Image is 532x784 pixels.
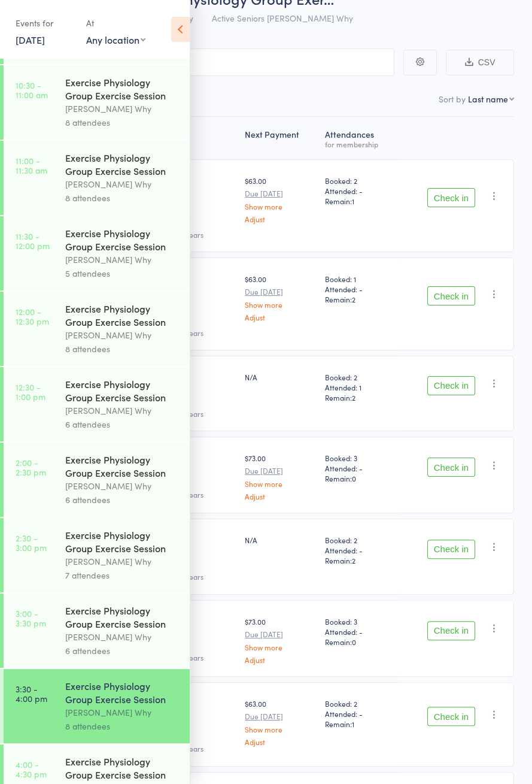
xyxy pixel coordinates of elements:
div: At [86,13,145,33]
time: 11:00 - 11:30 am [16,156,47,175]
a: 11:30 -12:00 pmExercise Physiology Group Exercise Session[PERSON_NAME] Why5 attendees [4,216,190,290]
div: [PERSON_NAME] Why [65,102,180,116]
span: 2 [352,294,355,304]
div: 8 attendees [65,342,180,356]
div: Exercise Physiology Group Exercise Session [65,679,180,706]
a: Show more [245,480,315,488]
div: [PERSON_NAME] Why [65,630,180,644]
a: Adjust [245,313,315,321]
div: N/A [245,535,315,545]
a: 10:30 -11:00 amExercise Physiology Group Exercise Session[PERSON_NAME] Why8 attendees [4,65,190,140]
button: CSV [446,50,514,75]
div: 6 attendees [65,644,180,658]
div: Exercise Physiology Group Exercise Session [65,151,180,177]
div: $73.00 [245,453,315,500]
div: Last name [468,93,508,105]
div: Exercise Physiology Group Exercise Session [65,302,180,328]
time: 12:30 - 1:00 pm [16,382,45,401]
button: Check in [427,188,475,207]
span: Booked: 3 [325,453,394,463]
time: 12:00 - 12:30 pm [16,307,49,326]
time: 11:30 - 12:00 pm [16,231,50,250]
div: 7 attendees [65,568,180,582]
span: 0 [352,473,356,483]
div: Exercise Physiology Group Exercise Session [65,755,180,781]
div: Any location [86,33,145,46]
span: Attended: - [325,626,394,637]
span: Booked: 2 [325,698,394,709]
span: Remain: [325,555,394,565]
span: Remain: [325,294,394,304]
small: Due [DATE] [245,467,315,475]
div: Exercise Physiology Group Exercise Session [65,377,180,404]
div: [PERSON_NAME] Why [65,177,180,191]
span: Remain: [325,473,394,483]
small: Due [DATE] [245,287,315,296]
small: Due [DATE] [245,189,315,198]
div: $63.00 [245,175,315,223]
span: Remain: [325,637,394,647]
button: Check in [427,540,475,559]
a: Show more [245,725,315,733]
div: Exercise Physiology Group Exercise Session [65,75,180,102]
time: 10:30 - 11:00 am [16,80,48,99]
a: Adjust [245,656,315,664]
a: 12:30 -1:00 pmExercise Physiology Group Exercise Session[PERSON_NAME] Why6 attendees [4,367,190,441]
span: 0 [352,637,356,647]
div: 8 attendees [65,116,180,129]
span: 1 [352,196,354,206]
a: Adjust [245,738,315,746]
a: 2:30 -3:00 pmExercise Physiology Group Exercise Session[PERSON_NAME] Why7 attendees [4,518,190,592]
input: Search by name [18,49,394,76]
time: 2:30 - 3:00 pm [16,533,47,552]
span: Attended: - [325,545,394,555]
div: $63.00 [245,274,315,321]
span: Booked: 1 [325,274,394,284]
div: [PERSON_NAME] Why [65,706,180,719]
span: Attended: - [325,463,394,473]
button: Check in [427,621,475,640]
span: Remain: [325,719,394,729]
time: 3:30 - 4:00 pm [16,684,47,703]
div: Exercise Physiology Group Exercise Session [65,528,180,555]
span: Active Seniors [PERSON_NAME] Why [212,12,353,24]
a: 3:30 -4:00 pmExercise Physiology Group Exercise Session[PERSON_NAME] Why8 attendees [4,669,190,743]
a: Adjust [245,215,315,223]
span: 2 [352,555,355,565]
span: Attended: - [325,709,394,719]
span: Attended: - [325,186,394,196]
div: [PERSON_NAME] Why [65,253,180,267]
span: Attended: - [325,284,394,294]
span: 1 [352,719,354,729]
a: Show more [245,301,315,308]
span: Booked: 3 [325,616,394,626]
div: 8 attendees [65,719,180,733]
div: [PERSON_NAME] Why [65,479,180,493]
div: [PERSON_NAME] Why [65,328,180,342]
button: Check in [427,707,475,726]
span: 2 [352,392,355,402]
time: 4:00 - 4:30 pm [16,759,47,779]
a: 12:00 -12:30 pmExercise Physiology Group Exercise Session[PERSON_NAME] Why8 attendees [4,292,190,366]
a: [DATE] [16,33,45,46]
div: Events for [16,13,74,33]
span: Booked: 2 [325,175,394,186]
label: Sort by [439,93,466,105]
time: 3:00 - 3:30 pm [16,609,46,628]
div: Exercise Physiology Group Exercise Session [65,604,180,630]
span: Booked: 2 [325,535,394,545]
div: for membership [325,140,394,148]
div: Atten­dances [320,122,399,154]
small: Due [DATE] [245,712,315,721]
div: 6 attendees [65,417,180,431]
div: Next Payment [240,122,320,154]
a: 11:00 -11:30 amExercise Physiology Group Exercise Session[PERSON_NAME] Why8 attendees [4,141,190,215]
div: 8 attendees [65,191,180,205]
div: 6 attendees [65,493,180,507]
div: $63.00 [245,698,315,746]
time: 2:00 - 2:30 pm [16,458,46,477]
div: Exercise Physiology Group Exercise Session [65,226,180,253]
div: $73.00 [245,616,315,664]
div: N/A [245,372,315,382]
span: Booked: 2 [325,372,394,382]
